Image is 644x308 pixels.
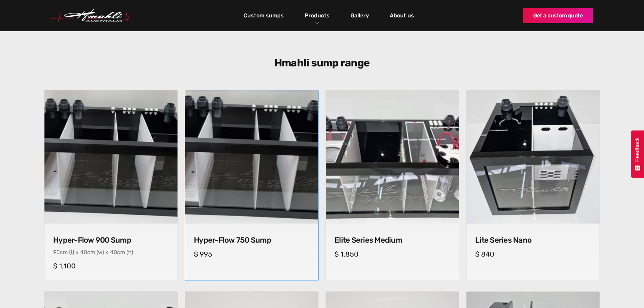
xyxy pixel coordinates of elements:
[182,87,321,227] img: Hyper-Flow 750 Sump
[475,236,591,245] h4: Lite Series Nano
[303,10,331,21] a: Products
[51,9,134,22] a: home
[87,249,108,256] div: cm (w) x
[335,250,450,258] h5: $ 1,850
[631,130,644,178] button: Feedback - Show survey
[349,10,371,22] a: Gallery
[110,249,117,256] div: 40
[634,137,641,162] span: Feedback
[60,249,79,256] div: cm (l) x
[53,236,169,245] h4: Hyper-Flow 900 Sump
[194,250,309,258] h5: $ 995
[523,8,593,23] a: Get a custom quote
[475,250,591,258] h5: $ 840
[44,90,177,224] img: Hyper-Flow 900 Sump
[325,90,459,281] a: Elite Series MediumElite Series MediumElite Series Medium$ 1,850
[335,236,450,245] h4: Elite Series Medium
[194,236,309,245] h4: Hyper-Flow 750 Sump
[117,249,133,256] div: cm (h)
[466,90,600,281] a: Lite Series NanoLite Series NanoLite Series Nano$ 840
[188,57,456,69] h3: Hmahli sump range
[44,90,178,281] a: Hyper-Flow 900 Sump Hyper-Flow 900 Sump Hyper-Flow 900 Sump90cm (l) x40cm (w) x40cm (h)$ 1,100
[242,10,286,22] a: Custom sumps
[388,10,416,22] a: About us
[80,249,87,256] div: 40
[53,249,60,256] div: 90
[326,90,459,224] img: Elite Series Medium
[53,262,169,270] h5: $ 1,100
[51,9,134,22] img: Hmahli Australia Logo
[467,90,600,224] img: Lite Series Nano
[185,90,319,281] a: Hyper-Flow 750 Sump Hyper-Flow 750 Sump Hyper-Flow 750 Sump$ 995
